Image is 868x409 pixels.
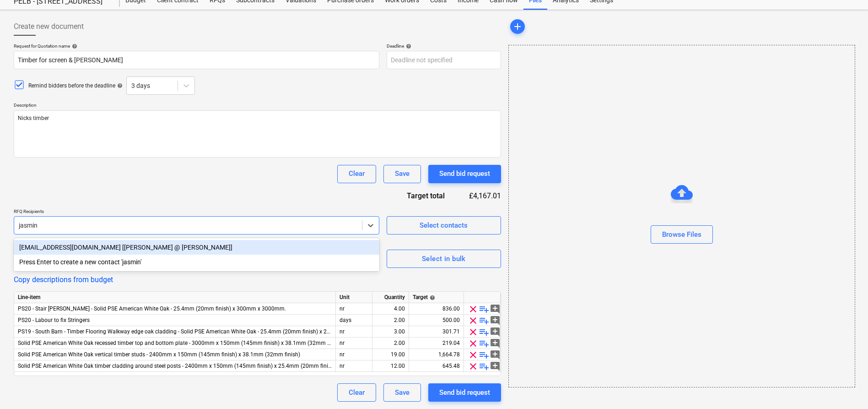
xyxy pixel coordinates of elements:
[404,44,411,49] span: help
[336,338,372,349] div: nr
[387,43,501,49] div: Deadline
[14,255,379,269] div: Press Enter to create a new contact 'jasmin'
[479,338,490,349] span: playlist_add
[468,315,479,326] span: clear
[336,315,372,326] div: days
[337,165,376,183] button: Clear
[490,349,501,360] span: add_comment
[14,292,336,303] div: Line-item
[420,219,468,231] div: Select contacts
[387,51,501,69] input: Deadline not specified
[383,383,421,402] button: Save
[468,304,479,315] span: clear
[413,349,460,360] div: 1,664.78
[512,21,523,32] span: add
[14,208,379,216] p: RFQ Recipients
[413,292,460,303] div: Target
[662,229,701,240] div: Browse Files
[14,110,501,158] textarea: Nicks timber
[349,387,365,398] div: Clear
[413,315,460,326] div: 500.00
[14,102,501,110] p: Description
[337,383,376,402] button: Clear
[336,303,372,315] div: nr
[651,225,713,244] button: Browse Files
[14,21,84,32] span: Create new document
[18,351,300,358] span: Solid PSE American White Oak vertical timber studs - 2400mm x 150mm (145mm finish) x 38.1mm (32mm...
[479,349,490,360] span: playlist_add
[14,51,379,69] input: Document name
[18,305,286,312] span: PS20 - Stair stringer - Solid PSE American White Oak - 25.4mm (20mm finish) x 300mm x 3000mm.
[490,304,501,315] span: add_comment
[459,191,501,201] div: £4,167.01
[490,361,501,372] span: add_comment
[508,45,855,387] div: Browse Files
[14,275,113,284] button: Copy descriptions from budget
[18,363,336,369] span: Solid PSE American White Oak timber cladding around steel posts - 2400mm x 150mm (145mm finish) x...
[413,360,460,372] div: 645.48
[428,383,501,402] button: Send bid request
[468,338,479,349] span: clear
[336,326,372,338] div: nr
[439,387,490,398] div: Send bid request
[14,43,379,49] div: Request for Quotation name
[387,216,501,234] button: Select contacts
[387,250,501,268] button: Select in bulk
[14,240,379,255] div: jasmin@matfordconstruction.co.uk [Sue Bell @ Jasmin Westcarr]
[376,349,405,360] div: 19.00
[468,327,479,338] span: clear
[115,83,123,88] span: help
[413,338,460,349] div: 219.04
[376,338,405,349] div: 2.00
[490,315,501,326] span: add_comment
[336,349,372,360] div: nr
[336,292,372,303] div: Unit
[395,168,410,180] div: Save
[70,44,77,49] span: help
[422,253,466,265] div: Select in bulk
[18,328,372,335] span: PS19 - South Barn - Timber Flooring Walkway edge oak cladding - Solid PSE American White Oak - 25...
[428,295,435,300] span: help
[336,360,372,372] div: nr
[382,191,459,201] div: Target total
[490,338,501,349] span: add_comment
[439,168,490,180] div: Send bid request
[479,304,490,315] span: playlist_add
[349,168,365,180] div: Clear
[372,292,409,303] div: Quantity
[413,303,460,315] div: 836.00
[468,349,479,360] span: clear
[428,165,501,183] button: Send bid request
[376,315,405,326] div: 2.00
[413,326,460,338] div: 301.71
[490,327,501,338] span: add_comment
[479,315,490,326] span: playlist_add
[376,360,405,372] div: 12.00
[479,327,490,338] span: playlist_add
[479,361,490,372] span: playlist_add
[18,340,343,346] span: Solid PSE American White Oak recessed timber top and bottom plate - 3000mm x 150mm (145mm finish)...
[468,361,479,372] span: clear
[28,82,123,90] div: Remind bidders before the deadline
[376,303,405,315] div: 4.00
[18,317,90,323] span: PS20 - Labour to fix Stringers
[14,240,379,255] div: [EMAIL_ADDRESS][DOMAIN_NAME] [[PERSON_NAME] @ [PERSON_NAME]]
[376,326,405,338] div: 3.00
[383,165,421,183] button: Save
[395,387,410,398] div: Save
